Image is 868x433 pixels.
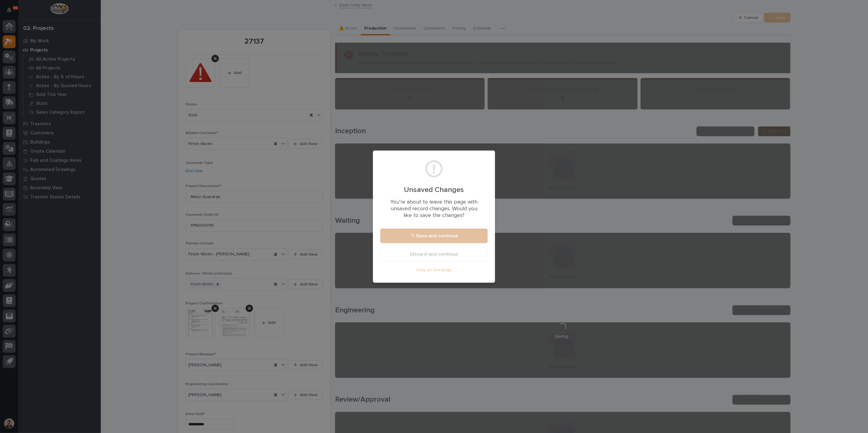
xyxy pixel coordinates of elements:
button: Save and continue [380,229,488,243]
span: Discard and continue [410,251,458,257]
button: Stay on this page [380,265,488,275]
span: Save and continue [416,233,458,239]
span: Stay on this page [416,267,452,273]
button: Discard and continue [380,247,488,261]
h2: Unsaved Changes [388,186,480,194]
p: You’re about to leave this page with unsaved record changes. Would you like to save the changes? [388,199,480,219]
